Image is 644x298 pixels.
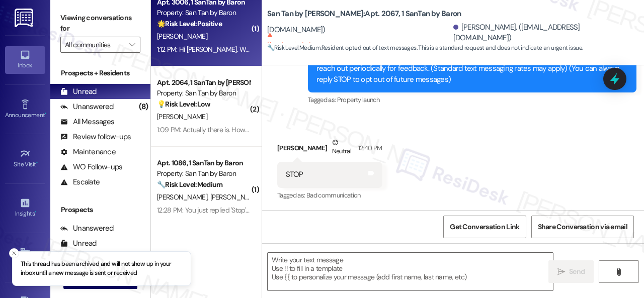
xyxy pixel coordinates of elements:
div: 1:12 PM: Hi [PERSON_NAME]. Welcome! I go by [PERSON_NAME] (Cat-tee). [157,45,372,54]
div: Review follow-ups [60,132,131,142]
div: Unread [60,238,97,249]
button: Get Conversation Link [443,216,526,238]
div: Escalate [60,177,100,187]
span: : Resident opted out of text messages. This is a standard request and does not indicate an urgent... [267,43,583,53]
a: Inbox [5,46,45,73]
i:  [129,41,135,49]
span: Get Conversation Link [450,222,519,232]
div: Maintenance [60,147,116,157]
div: WO Follow-ups [60,162,122,172]
span: Share Conversation via email [538,222,627,232]
div: Neutral [330,137,353,158]
span: [PERSON_NAME] [157,192,210,202]
div: [PERSON_NAME]. ([EMAIL_ADDRESS][DOMAIN_NAME]) [453,22,637,44]
strong: 💡 Risk Level: Low [157,100,210,109]
i:  [557,268,565,276]
div: STOP [286,169,303,180]
span: • [45,110,46,117]
strong: 🌟 Risk Level: Positive [157,19,222,28]
a: Site Visit • [5,145,45,172]
div: Tagged as: [277,188,382,203]
div: Property: San Tan by Baron [157,8,250,18]
div: 1:09 PM: Actually there is. How can I get a second key fob for the gates and mail room? I think i... [157,125,469,134]
div: Prospects [50,205,150,215]
span: [PERSON_NAME] [157,112,207,121]
strong: 🔧 Risk Level: Medium [267,44,320,52]
button: Share Conversation via email [531,216,634,238]
span: Bad communication [306,191,361,200]
div: Apt. 1086, 1 SanTan by Baron [157,158,250,168]
div: Tagged as: [308,92,636,107]
button: Close toast [9,248,19,258]
p: This thread has been archived and will not show up in your inbox until a new message is sent or r... [21,260,183,277]
span: • [36,159,38,166]
div: Unanswered [60,223,114,234]
div: Unread [60,86,97,97]
span: [PERSON_NAME] [157,32,207,41]
span: Send [569,266,585,277]
sup: Cannot receive text messages [267,32,335,47]
div: All Messages [60,117,114,127]
div: Property: San Tan by Baron [157,168,250,179]
a: Buildings [5,244,45,271]
img: ResiDesk Logo [15,9,35,27]
div: Property: San Tan by Baron [157,88,250,98]
b: San Tan by [PERSON_NAME]: Apt. 2067, 1 SanTan by Baron [267,9,461,19]
div: (8) [136,99,150,115]
div: [PERSON_NAME] [277,137,382,162]
span: • [35,209,36,216]
div: [PERSON_NAME]. ([EMAIL_ADDRESS][DOMAIN_NAME]) [267,14,451,35]
strong: 🔧 Risk Level: Medium [157,180,222,189]
div: 12:40 PM [356,143,382,153]
input: All communities [65,37,124,53]
span: [PERSON_NAME] [210,192,264,202]
label: Viewing conversations for [60,10,140,37]
span: Property launch [337,95,379,104]
a: Insights • [5,194,45,222]
div: Apt. 2064, 1 SanTan by [PERSON_NAME] [157,77,250,88]
div: Unanswered [60,102,114,112]
div: 12:28 PM: You just replied 'Stop'. Are you sure you want to opt out of this thread? Please reply ... [157,206,542,215]
div: Prospects + Residents [50,68,150,78]
button: Send [548,260,594,283]
i:  [615,268,622,276]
